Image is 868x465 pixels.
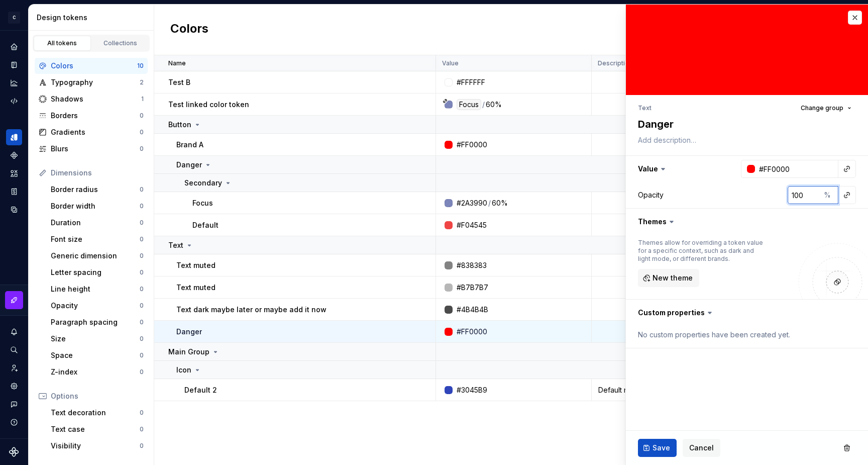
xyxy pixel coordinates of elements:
button: Change group [796,101,856,115]
div: Collections [95,39,146,47]
div: 60% [486,99,502,110]
a: Home [6,39,22,55]
a: Typography2 [35,74,148,90]
div: Focus [457,99,481,110]
span: Save [653,443,670,453]
p: Icon [176,365,191,375]
div: 0 [140,409,144,417]
div: 0 [140,268,144,276]
div: Options [51,391,144,401]
a: Letter spacing0 [47,264,148,281]
div: Invite team [6,360,22,376]
div: 0 [140,252,144,260]
a: Supernova Logo [9,447,19,457]
p: Focus [192,198,213,208]
div: Line height [51,284,140,294]
p: Name [168,59,186,67]
div: 0 [140,425,144,433]
p: Text muted [176,260,215,270]
a: Font size0 [47,231,148,247]
a: Opacity0 [47,298,148,314]
div: #FFFFFF [457,77,485,87]
div: Blurs [51,144,140,154]
div: Documentation [6,57,22,73]
div: #4B4B4B [457,305,488,315]
div: 0 [140,442,144,450]
div: Colors [51,61,137,71]
div: 0 [140,185,144,194]
div: Z-index [51,367,140,377]
input: 100 [788,186,820,204]
p: Button [168,120,191,130]
div: 2 [140,78,144,86]
a: Analytics [6,75,22,91]
a: Duration0 [47,215,148,231]
div: Space [51,350,140,360]
div: 0 [140,145,144,153]
p: Danger [176,160,202,170]
div: 1 [141,95,144,103]
div: Visibility [51,441,140,451]
p: Description [598,59,632,67]
div: Duration [51,218,140,228]
div: Border radius [51,184,140,195]
a: Shadows1 [35,91,148,107]
a: Border radius0 [47,181,148,198]
a: Blurs0 [35,141,148,157]
p: Test linked color token [168,100,249,110]
div: 0 [140,219,144,227]
a: Components [6,147,22,163]
textarea: Danger [636,115,854,133]
a: Text case0 [47,421,148,437]
a: Text decoration0 [47,405,148,421]
a: Assets [6,165,22,181]
a: Design tokens [6,129,22,145]
div: 0 [140,128,144,136]
p: Text [168,240,183,250]
div: 0 [140,318,144,326]
a: Data sources [6,202,22,218]
button: Cancel [683,439,720,457]
a: Z-index0 [47,364,148,380]
div: #FF0000 [457,327,487,337]
a: Settings [6,378,22,394]
p: Default 2 [184,385,217,395]
a: Border width0 [47,198,148,214]
h2: Colors [170,21,208,39]
button: Save [638,439,677,457]
div: 0 [140,285,144,293]
div: 0 [140,112,144,120]
div: Paragraph spacing [51,317,140,327]
div: #2A3990 [457,198,487,208]
p: Value [442,59,459,67]
p: Text dark maybe later or maybe add it now [176,305,327,315]
div: Letter spacing [51,267,140,277]
div: Notifications [6,324,22,340]
p: Brand A [176,140,203,150]
div: Themes allow for overriding a token value for a specific context, such as dark and light mode, or... [638,239,764,263]
div: Shadows [51,94,141,104]
div: #838383 [457,260,487,270]
div: Text case [51,424,140,434]
a: Colors10 [35,58,148,74]
div: / [482,99,485,110]
button: Search ⌘K [6,342,22,358]
div: #B7B7B7 [457,283,488,293]
a: Paragraph spacing0 [47,314,148,330]
p: Danger [176,327,202,337]
div: Opacity [638,190,664,200]
div: Storybook stories [6,183,22,200]
div: Design tokens [37,13,150,23]
div: Borders [51,111,140,121]
p: Text muted [176,283,215,293]
span: Change group [801,104,843,112]
div: Border width [51,201,140,211]
a: Code automation [6,93,22,109]
div: 0 [140,368,144,376]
